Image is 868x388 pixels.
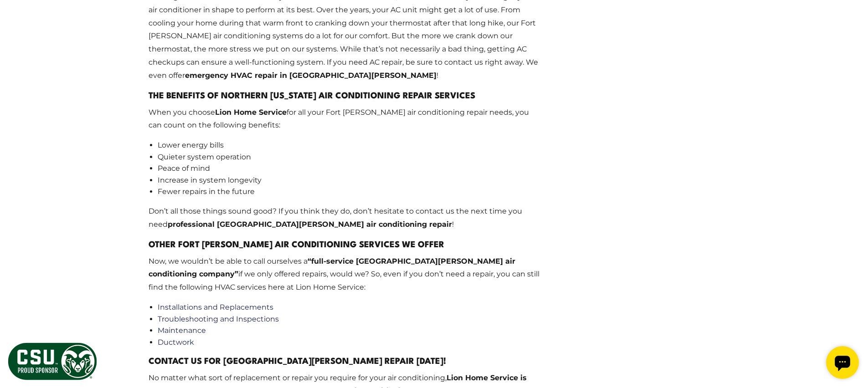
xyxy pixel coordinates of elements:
h3: Contact Us For [GEOGRAPHIC_DATA][PERSON_NAME] Repair [DATE]! [149,355,540,368]
a: Troubleshooting and Inspections [158,315,279,323]
a: Maintenance [158,326,206,335]
p: Now, we wouldn’t be able to call ourselves a if we only offered repairs, would we? So, even if yo... [149,255,540,294]
li: Increase in system longevity [158,174,540,186]
li: Fewer repairs in the future [158,186,540,198]
div: Open chat widget [4,4,36,36]
h3: Other Fort [PERSON_NAME] Air Conditioning Services We Offer [149,239,540,251]
li: Quieter system operation [158,151,540,163]
a: Ductwork [158,338,194,347]
strong: “full-service [GEOGRAPHIC_DATA][PERSON_NAME] air conditioning company” [149,257,515,279]
strong: Lion Home Service [215,108,287,117]
strong: professional [GEOGRAPHIC_DATA][PERSON_NAME] air conditioning repair [168,220,452,229]
a: Installations and Replacements [158,303,273,311]
p: When you choose for all your Fort [PERSON_NAME] air conditioning repair needs, you can count on t... [149,106,540,133]
li: Lower energy bills [158,139,540,151]
p: Don’t all those things sound good? If you think they do, don’t hesitate to contact us the next ti... [149,205,540,231]
strong: emergency HVAC repair in [GEOGRAPHIC_DATA][PERSON_NAME] [185,71,437,80]
img: CSU Sponsor Badge [7,342,98,381]
li: Peace of mind [158,163,540,174]
h3: The Benefits Of Northern [US_STATE] Air Conditioning Repair Services [149,90,540,102]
